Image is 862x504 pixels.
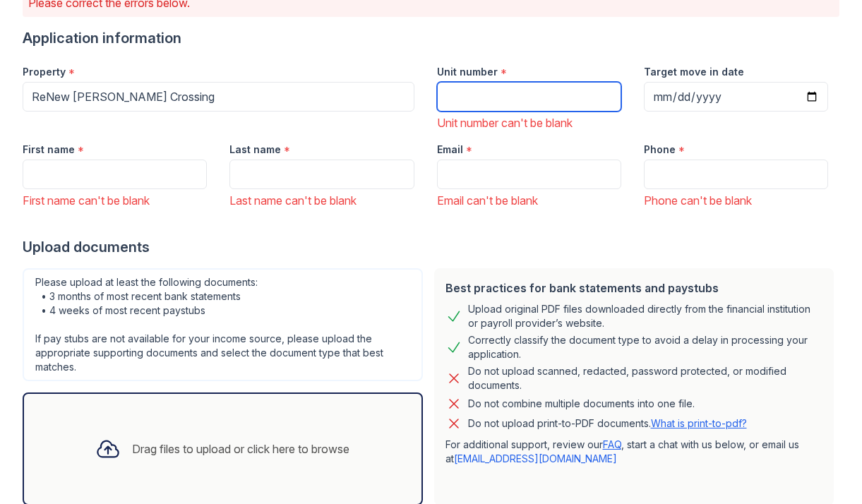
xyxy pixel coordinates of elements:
[468,333,823,361] div: Correctly classify the document type to avoid a delay in processing your application.
[229,192,414,209] div: Last name can't be blank
[468,364,823,392] div: Do not upload scanned, redacted, password protected, or modified documents.
[454,452,617,464] a: [EMAIL_ADDRESS][DOMAIN_NAME]
[644,143,676,157] label: Phone
[23,65,66,79] label: Property
[603,438,621,450] a: FAQ
[468,302,823,330] div: Upload original PDF files downloaded directly from the financial institution or payroll provider’...
[445,280,823,296] div: Best practices for bank statements and paystubs
[651,417,747,429] a: What is print-to-pdf?
[132,440,349,457] div: Drag files to upload or click here to browse
[23,28,839,48] div: Application information
[23,268,423,381] div: Please upload at least the following documents: • 3 months of most recent bank statements • 4 wee...
[644,192,828,209] div: Phone can't be blank
[23,192,207,209] div: First name can't be blank
[468,395,695,412] div: Do not combine multiple documents into one file.
[437,114,621,131] div: Unit number can't be blank
[437,192,621,209] div: Email can't be blank
[23,143,75,157] label: First name
[468,416,747,431] p: Do not upload print-to-PDF documents.
[437,143,463,157] label: Email
[445,438,823,466] p: For additional support, review our , start a chat with us below, or email us at
[23,237,839,257] div: Upload documents
[229,143,281,157] label: Last name
[437,65,498,79] label: Unit number
[644,65,744,79] label: Target move in date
